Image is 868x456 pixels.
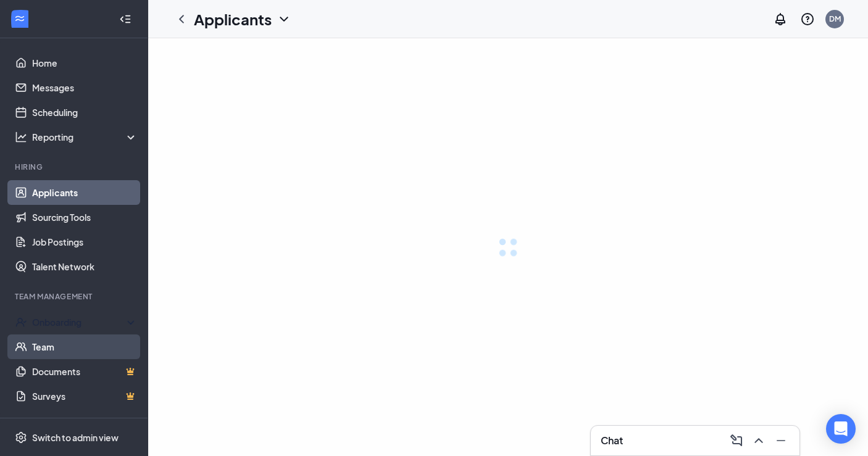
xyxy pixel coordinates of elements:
div: Onboarding [32,316,138,328]
svg: Minimize [774,433,788,448]
svg: Notifications [773,12,788,27]
svg: Analysis [15,131,27,143]
div: Hiring [15,162,135,172]
button: ComposeMessage [725,431,745,450]
a: Scheduling [32,100,138,125]
a: DocumentsCrown [32,359,138,384]
svg: QuestionInfo [800,12,815,27]
svg: UserCheck [15,316,27,328]
a: Team [32,334,138,359]
svg: Settings [15,431,27,444]
div: DM [829,14,841,24]
a: Talent Network [32,254,138,279]
div: Reporting [32,131,138,143]
svg: Collapse [119,13,131,25]
div: Open Intercom Messenger [826,414,856,444]
button: ChevronUp [748,431,767,450]
a: Applicants [32,180,138,205]
a: Job Postings [32,230,138,254]
a: Messages [32,75,138,100]
h1: Applicants [194,9,272,30]
div: Team Management [15,291,135,302]
div: Switch to admin view [32,431,119,444]
svg: WorkstreamLogo [14,12,26,25]
svg: ChevronDown [277,12,291,27]
a: Home [32,51,138,75]
a: Sourcing Tools [32,205,138,230]
svg: ComposeMessage [729,433,744,448]
a: SurveysCrown [32,384,138,408]
svg: ChevronLeft [174,12,189,27]
svg: ChevronUp [751,433,766,448]
button: Minimize [770,431,790,450]
h3: Chat [601,434,623,447]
